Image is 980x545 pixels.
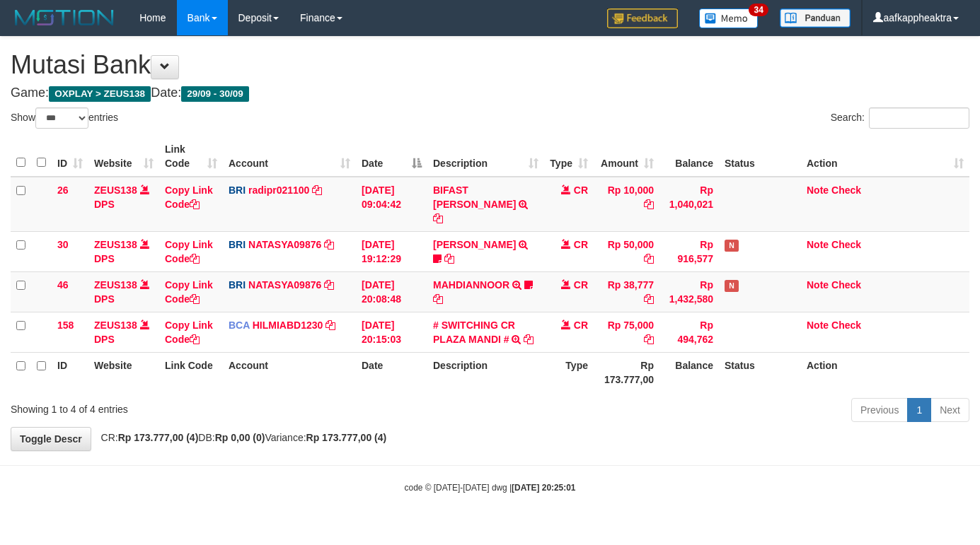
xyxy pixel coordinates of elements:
[644,293,654,305] a: Copy Rp 38,777 to clipboard
[659,271,719,312] td: Rp 1,432,580
[524,334,534,345] a: Copy # SWITCHING CR PLAZA MANDI # to clipboard
[88,136,159,177] th: Website: activate to sort column ascending
[719,136,801,177] th: Status
[11,107,118,129] label: Show entries
[405,483,576,493] small: code © [DATE]-[DATE] dwg |
[94,320,137,331] a: ZEUS138
[52,136,88,177] th: ID: activate to sort column ascending
[248,279,321,291] a: NATASYA09876
[229,279,246,291] span: BRI
[253,320,323,331] a: HILMIABD1230
[324,239,334,250] a: Copy NATASYA09876 to clipboard
[427,136,544,177] th: Description: activate to sort column ascending
[94,239,137,250] a: ZEUS138
[312,184,322,196] a: Copy radipr021100 to clipboard
[35,107,88,129] select: Showentries
[159,352,223,392] th: Link Code
[869,107,969,129] input: Search:
[659,177,719,232] td: Rp 1,040,021
[11,397,398,416] div: Showing 1 to 4 of 4 entries
[94,432,387,443] span: CR: DB: Variance:
[57,320,74,331] span: 158
[94,279,137,291] a: ZEUS138
[11,427,91,451] a: Toggle Descr
[725,280,739,292] span: Has Note
[159,136,223,177] th: Link Code: activate to sort column ascending
[356,271,427,312] td: [DATE] 20:08:48
[165,320,213,345] a: Copy Link Code
[325,320,335,331] a: Copy HILMIABD1230 to clipboard
[223,352,356,392] th: Account
[801,136,969,177] th: Action: activate to sort column ascending
[433,184,516,210] a: BIFAST [PERSON_NAME]
[574,184,588,196] span: CR
[749,4,768,16] span: 34
[52,352,88,392] th: ID
[427,352,544,392] th: Description
[594,177,659,232] td: Rp 10,000
[356,136,427,177] th: Date: activate to sort column descending
[659,352,719,392] th: Balance
[644,334,654,345] a: Copy Rp 75,000 to clipboard
[512,483,575,493] strong: [DATE] 20:25:01
[594,231,659,271] td: Rp 50,000
[444,253,454,264] a: Copy DANA ARIFRAHMATPR to clipboard
[229,184,246,196] span: BRI
[356,312,427,352] td: [DATE] 20:15:03
[223,136,356,177] th: Account: activate to sort column ascending
[851,398,908,422] a: Previous
[356,177,427,232] td: [DATE] 09:04:42
[356,352,427,392] th: Date
[831,320,861,331] a: Check
[306,432,387,443] strong: Rp 173.777,00 (4)
[88,352,159,392] th: Website
[644,253,654,264] a: Copy Rp 50,000 to clipboard
[324,279,334,291] a: Copy NATASYA09876 to clipboard
[165,239,213,264] a: Copy Link Code
[57,239,69,250] span: 30
[659,312,719,352] td: Rp 494,762
[930,398,969,422] a: Next
[248,239,321,250] a: NATASYA09876
[574,239,588,250] span: CR
[807,184,829,196] a: Note
[165,279,213,305] a: Copy Link Code
[644,199,654,210] a: Copy Rp 10,000 to clipboard
[699,8,759,28] img: Button%20Memo.svg
[831,184,861,196] a: Check
[94,184,137,196] a: ZEUS138
[88,271,159,312] td: DPS
[594,271,659,312] td: Rp 38,777
[229,320,250,331] span: BCA
[594,352,659,392] th: Rp 173.777,00
[719,352,801,392] th: Status
[807,320,829,331] a: Note
[594,136,659,177] th: Amount: activate to sort column ascending
[433,293,443,305] a: Copy MAHDIANNOOR to clipboard
[659,136,719,177] th: Balance
[433,213,443,224] a: Copy BIFAST ERIKA S PAUN to clipboard
[780,8,851,28] img: panduan.png
[907,398,931,422] a: 1
[659,231,719,271] td: Rp 916,577
[544,352,594,392] th: Type
[594,312,659,352] td: Rp 75,000
[57,279,69,291] span: 46
[356,231,427,271] td: [DATE] 19:12:29
[88,231,159,271] td: DPS
[88,312,159,352] td: DPS
[831,239,861,250] a: Check
[181,86,249,102] span: 29/09 - 30/09
[725,240,739,252] span: Has Note
[807,239,829,250] a: Note
[215,432,265,443] strong: Rp 0,00 (0)
[49,86,151,102] span: OXPLAY > ZEUS138
[433,239,516,250] a: [PERSON_NAME]
[118,432,199,443] strong: Rp 173.777,00 (4)
[607,8,678,28] img: Feedback.jpg
[831,107,969,129] label: Search:
[165,184,213,210] a: Copy Link Code
[433,279,509,291] a: MAHDIANNOOR
[11,86,969,100] h4: Game: Date:
[88,177,159,232] td: DPS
